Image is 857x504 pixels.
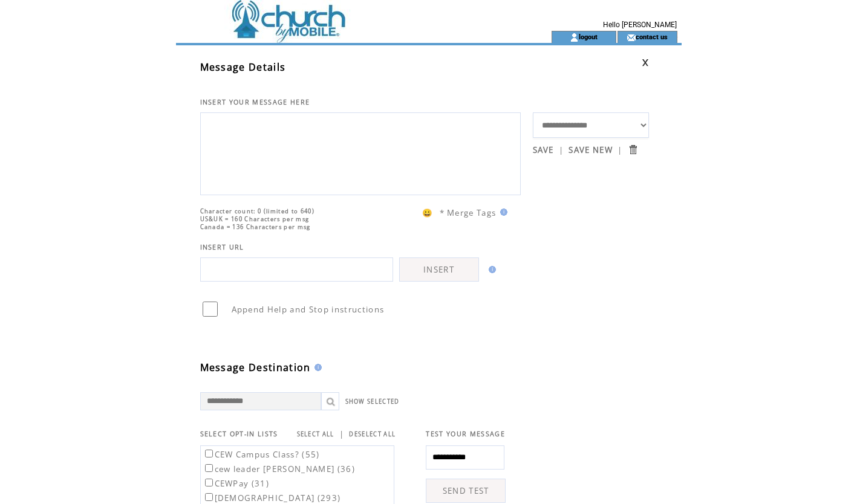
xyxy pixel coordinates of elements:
span: Message Destination [200,361,311,374]
a: SHOW SELECTED [345,398,400,405]
a: logout [579,33,598,40]
span: SELECT OPT-IN LISTS [200,430,278,438]
span: | [339,428,344,439]
span: Canada = 136 Characters per msg [200,223,311,231]
span: Message Details [200,60,286,74]
input: Submit [627,144,639,155]
a: INSERT [399,257,479,282]
img: account_icon.gif [570,33,579,42]
label: CEW Campus Class? (55) [203,449,320,460]
a: SEND TEST [426,479,506,503]
img: help.gif [497,208,507,216]
span: Append Help and Stop instructions [232,304,385,315]
span: INSERT URL [200,243,244,251]
img: help.gif [485,266,496,273]
span: * Merge Tags [440,207,497,218]
span: INSERT YOUR MESSAGE HERE [200,98,310,106]
span: TEST YOUR MESSAGE [426,430,505,438]
a: SAVE NEW [569,144,613,155]
input: [DEMOGRAPHIC_DATA] (293) [205,493,213,501]
label: [DEMOGRAPHIC_DATA] (293) [203,493,341,503]
span: 😀 [422,207,433,218]
span: Hello [PERSON_NAME] [603,21,677,29]
label: cew leader [PERSON_NAME] (36) [203,464,356,474]
input: CEW Campus Class? (55) [205,450,213,457]
img: contact_us_icon.gif [627,33,636,42]
input: cew leader [PERSON_NAME] (36) [205,464,213,472]
img: help.gif [311,364,322,371]
span: US&UK = 160 Characters per msg [200,215,310,223]
span: Character count: 0 (limited to 640) [200,207,315,215]
span: | [559,144,564,155]
a: contact us [636,33,668,40]
input: CEWPay (31) [205,479,213,486]
span: | [617,144,622,155]
a: DESELECT ALL [349,430,396,438]
a: SELECT ALL [297,430,334,438]
label: CEWPay (31) [203,478,270,489]
a: SAVE [533,144,554,155]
